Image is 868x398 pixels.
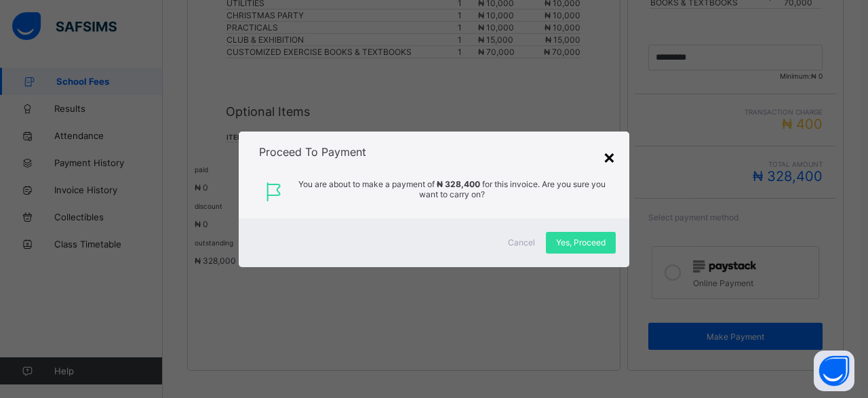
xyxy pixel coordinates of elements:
[296,179,609,205] span: You are about to make a payment of for this invoice. Are you sure you want to carry on?
[603,145,616,168] div: ×
[437,179,480,189] span: ₦ 328,400
[556,237,606,247] span: Yes, Proceed
[259,145,366,159] span: Proceed To Payment
[508,237,535,247] span: Cancel
[814,351,854,391] button: Open asap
